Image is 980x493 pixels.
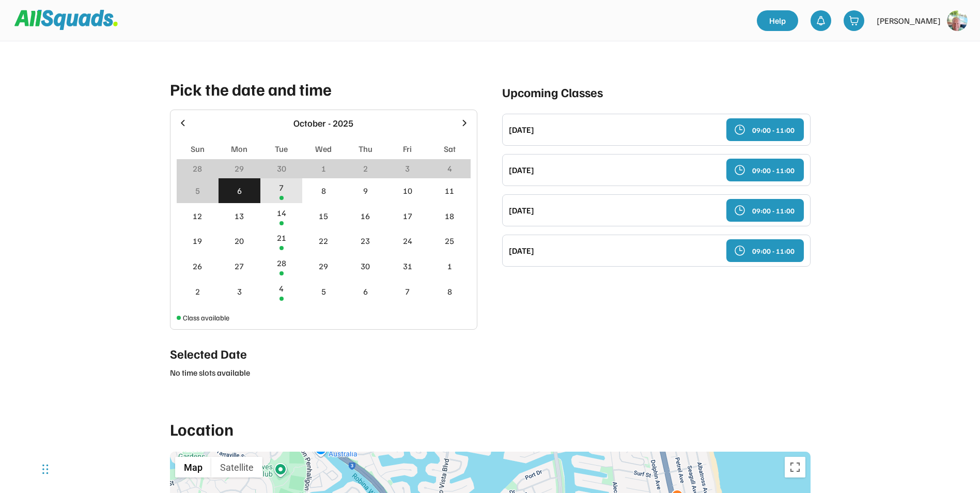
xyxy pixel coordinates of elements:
div: 09:00 - 11:00 [752,205,795,216]
div: 28 [193,162,202,175]
div: 13 [235,210,244,222]
div: 17 [403,210,412,222]
div: 12 [193,210,202,222]
div: 25 [445,235,454,247]
div: 6 [363,285,368,298]
div: 7 [279,181,284,194]
div: Selected Date [170,344,477,363]
div: 30 [277,162,286,175]
div: 2 [363,162,368,175]
button: Show satellite imagery [211,457,262,477]
div: 31 [403,260,412,272]
div: Fri [403,143,412,155]
div: Pick the date and time [170,76,477,101]
div: 21 [277,232,286,244]
div: 6 [237,184,242,197]
div: [PERSON_NAME] [877,14,941,27]
div: 7 [405,285,410,298]
div: 14 [277,207,286,219]
div: 15 [319,210,328,222]
img: https%3A%2F%2F94044dc9e5d3b3599ffa5e2d56a015ce.cdn.bubble.io%2Ff1745293513631x103664912003809780%... [947,10,968,31]
div: Wed [315,143,332,155]
div: 20 [235,235,244,247]
div: 1 [447,260,452,272]
img: shopping-cart-01%20%281%29.svg [849,16,859,26]
div: 26 [193,260,202,272]
div: 09:00 - 11:00 [752,165,795,176]
div: 09:00 - 11:00 [752,245,795,256]
button: Toggle fullscreen view [785,457,805,477]
img: Squad%20Logo.svg [14,10,118,29]
div: 10 [403,184,412,197]
div: 3 [405,162,410,175]
div: [DATE] [509,124,720,136]
div: 1 [321,162,326,175]
div: 27 [235,260,244,272]
div: [DATE] [509,244,720,257]
div: 4 [447,162,452,175]
div: Sat [444,143,456,155]
a: Help [757,10,798,31]
div: 8 [321,184,326,197]
div: 23 [361,235,370,247]
div: 5 [195,184,200,197]
img: bell-03%20%281%29.svg [816,16,826,26]
div: 24 [403,235,412,247]
div: Location [170,417,811,441]
div: 22 [319,235,328,247]
div: 9 [363,184,368,197]
div: 3 [237,285,242,298]
div: 19 [193,235,202,247]
div: October - 2025 [194,116,453,130]
div: 5 [321,285,326,298]
div: 28 [277,257,286,269]
div: 30 [361,260,370,272]
div: 18 [445,210,454,222]
div: [DATE] [509,204,720,217]
div: 8 [447,285,452,298]
div: No time slots available [170,367,477,378]
div: 16 [361,210,370,222]
div: Upcoming Classes [502,83,811,101]
div: 09:00 - 11:00 [752,125,795,135]
div: Mon [231,143,247,155]
button: Show street map [175,457,211,477]
div: 29 [319,260,328,272]
div: Thu [359,143,372,155]
div: [DATE] [509,164,720,176]
div: Tue [275,143,288,155]
div: Class available [183,312,229,323]
div: 11 [445,184,454,197]
div: 4 [279,282,284,295]
div: Sun [191,143,205,155]
div: 2 [195,285,200,298]
div: 29 [235,162,244,175]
